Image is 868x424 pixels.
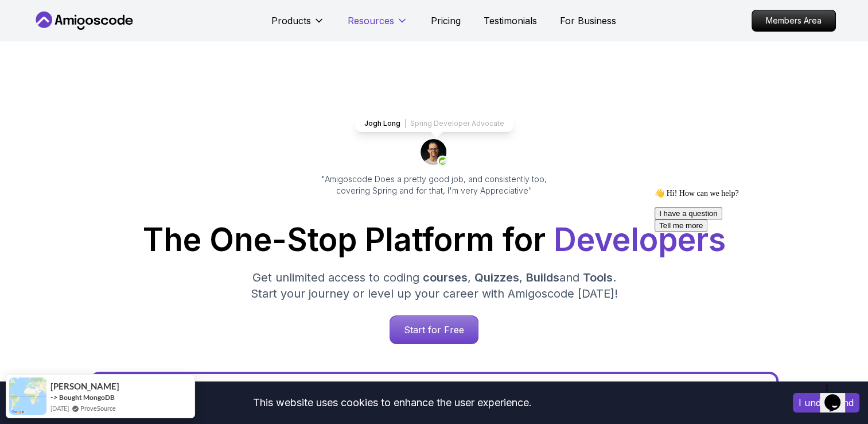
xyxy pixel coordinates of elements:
h1: The One-Stop Platform for [42,224,827,256]
p: Spring Developer Advocate [410,119,504,128]
button: Tell me more [5,36,57,48]
a: For Business [560,14,616,28]
p: Products [271,14,311,28]
button: Products [271,14,325,37]
span: Developers [554,221,726,259]
span: [PERSON_NAME] [50,381,116,391]
p: Start for Free [390,316,478,344]
p: Get unlimited access to coding , , and . Start your journey or level up your career with Amigosco... [242,269,627,302]
img: josh long [421,139,448,167]
span: courses [423,271,468,284]
p: Members Area [752,10,835,31]
a: ProveSource [80,403,116,413]
p: Jogh Long [364,119,400,128]
span: 👋 Hi! How can we help? [5,5,88,14]
p: Resources [348,14,394,28]
span: [DATE] [50,403,69,413]
span: -> [50,392,58,402]
span: Builds [526,271,559,284]
img: provesource social proof notification image [9,377,46,415]
div: This website uses cookies to enhance the user experience. [9,390,776,415]
button: I have a question [5,24,72,36]
span: Tools [583,271,613,284]
button: Accept cookies [793,393,859,413]
a: Bought MongoDB [59,393,115,402]
span: Quizzes [474,271,519,284]
a: Members Area [752,10,836,32]
iframe: chat widget [820,378,857,413]
p: "Amigoscode Does a pretty good job, and consistently too, covering Spring and for that, I'm very ... [306,174,563,196]
a: Start for Free [390,315,478,344]
iframe: chat widget [650,184,857,372]
div: 👋 Hi! How can we help?I have a questionTell me more [5,5,211,48]
button: Resources [348,14,408,37]
a: Testimonials [484,14,537,28]
a: Pricing [431,14,461,28]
